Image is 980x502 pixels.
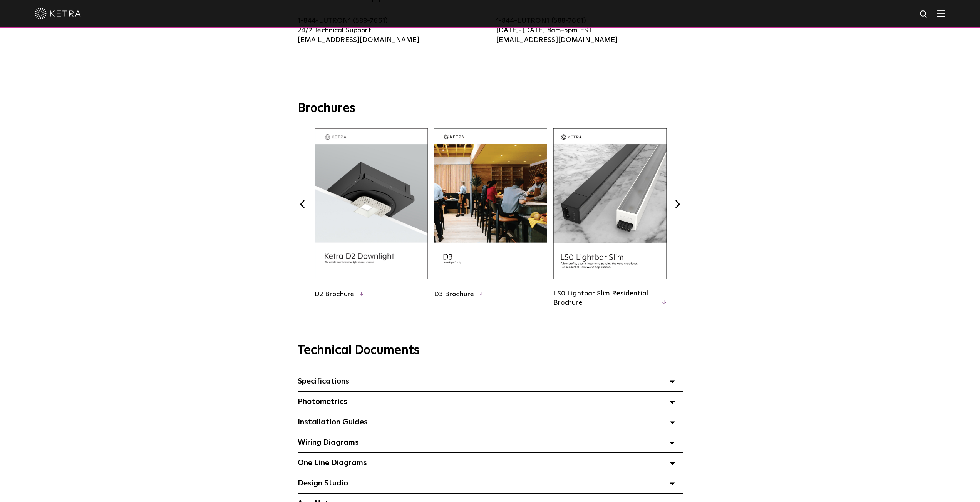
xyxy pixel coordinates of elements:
button: Previous [298,199,308,209]
img: Ketra d2 Sell Sheet_1140x1520 [315,128,428,279]
a: LS0 Lightbar Slim Residential Brochure [553,290,648,307]
span: Wiring Diagrams [298,439,359,446]
a: D3 Brochure [434,291,474,298]
p: 1-844-LUTRON1 (588-7661) [DATE]-[DATE] 8am-5pm EST [EMAIL_ADDRESS][DOMAIN_NAME] [496,16,683,45]
img: d3_brochure_thumbnail [434,128,547,279]
img: LS0LightbarSlim_BrochureCover [553,128,667,279]
span: One Line Diagrams [298,459,367,467]
span: Installation Guides [298,418,368,426]
span: Design Studio [298,479,348,487]
img: search icon [919,10,929,19]
h3: Technical Documents [298,343,683,358]
span: Specifications [298,377,349,385]
p: 1-844-LUTRON1 (588-7661) 24/7 Technical Support [298,16,484,45]
img: Hamburger%20Nav.svg [937,10,945,17]
a: D2 Brochure [315,291,355,298]
h3: Brochures [298,101,683,117]
img: ketra-logo-2019-white [35,8,81,19]
span: Photometrics [298,398,347,405]
button: Next [673,199,683,209]
a: [EMAIL_ADDRESS][DOMAIN_NAME] [298,37,419,43]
